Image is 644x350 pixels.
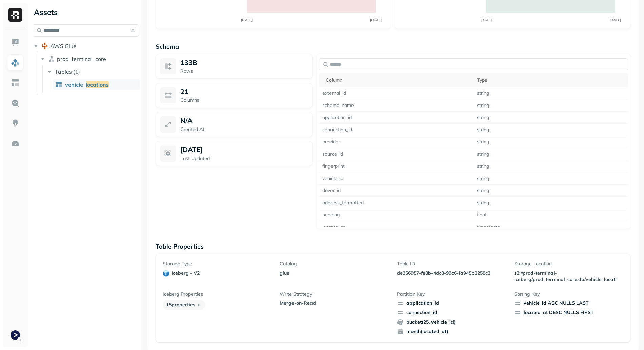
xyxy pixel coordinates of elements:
[480,18,492,22] tspan: [DATE]
[370,18,382,22] tspan: [DATE]
[280,261,389,267] p: Catalog
[11,119,20,128] img: Insights
[474,124,628,136] td: string
[474,197,628,209] td: string
[55,68,72,75] span: Tables
[11,330,20,340] img: Terminal
[65,81,86,88] span: vehicle_
[172,270,200,276] p: iceberg - v2
[180,126,308,133] p: Created At
[156,242,630,250] p: Table Properties
[474,112,628,124] td: string
[180,155,308,162] p: Last Updated
[319,112,474,124] td: application_id
[39,53,139,64] button: prod_terminal_core
[180,58,197,67] span: 133B
[514,261,623,267] p: Storage Location
[474,99,628,112] td: string
[11,78,20,87] img: Asset Explorer
[11,139,20,148] img: Optimization
[397,319,506,326] span: bucket(25, vehicle_id)
[319,185,474,197] td: driver_id
[33,41,139,51] button: AWS Glue
[474,209,628,221] td: float
[474,221,628,233] td: timestamp
[56,81,62,88] img: table
[319,221,474,233] td: located_at
[50,43,76,49] span: AWS Glue
[241,18,253,22] tspan: [DATE]
[180,87,188,96] p: 21
[11,58,20,67] img: Assets
[33,7,139,18] div: Assets
[319,197,474,209] td: address_formatted
[474,87,628,99] td: string
[326,77,470,84] div: Column
[163,261,272,267] p: Storage Type
[57,55,106,62] span: prod_terminal_core
[397,309,506,316] span: connection_id
[319,99,474,112] td: schema_name
[163,270,169,277] img: iceberg - v2
[474,160,628,172] td: string
[397,328,506,335] span: month(located_at)
[319,160,474,172] td: fingerprint
[474,172,628,185] td: string
[8,8,22,22] img: Ryft
[397,300,506,307] span: application_id
[397,270,506,276] p: de356957-fe8b-4dc8-99c6-fa945b2258c3
[156,43,630,50] p: Schema
[163,291,272,297] p: Iceberg Properties
[180,145,203,154] p: [DATE]
[280,300,389,306] p: Merge-on-Read
[73,68,80,75] p: ( 1 )
[11,38,20,47] img: Dashboard
[280,291,389,297] p: Write Strategy
[474,148,628,160] td: string
[319,209,474,221] td: heading
[609,18,621,22] tspan: [DATE]
[397,291,506,297] p: Partition Key
[514,309,623,316] div: located_at DESC NULLS FIRST
[11,99,20,108] img: Query Explorer
[180,68,308,74] p: Rows
[46,66,140,77] button: Tables(1)
[180,116,193,125] p: N/A
[41,43,48,49] img: root
[397,261,506,267] p: Table ID
[514,300,623,307] div: vehicle_id ASC NULLS LAST
[474,185,628,197] td: string
[86,81,109,88] span: locations
[319,87,474,99] td: external_id
[514,291,623,297] p: Sorting Key
[477,77,625,84] div: Type
[319,172,474,185] td: vehicle_id
[180,97,308,103] p: Columns
[319,136,474,148] td: provider
[319,148,474,160] td: source_id
[474,136,628,148] td: string
[280,270,389,276] p: glue
[163,300,205,310] p: 15 properties
[319,124,474,136] td: connection_id
[514,270,616,283] p: s3://prod-terminal-iceberg/prod_terminal_core.db/vehicle_locations
[48,55,55,62] img: namespace
[53,79,140,90] a: vehicle_locations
